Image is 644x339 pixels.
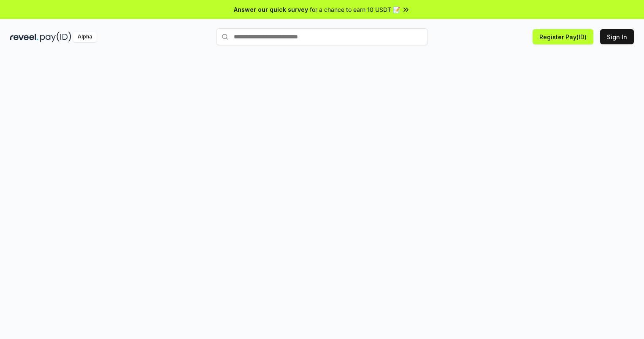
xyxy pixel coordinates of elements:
[73,32,97,42] div: Alpha
[234,5,308,14] span: Answer our quick survey
[40,32,71,42] img: pay_id
[600,29,634,44] button: Sign In
[533,29,593,44] button: Register Pay(ID)
[310,5,400,14] span: for a chance to earn 10 USDT 📝
[10,32,38,42] img: reveel_dark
